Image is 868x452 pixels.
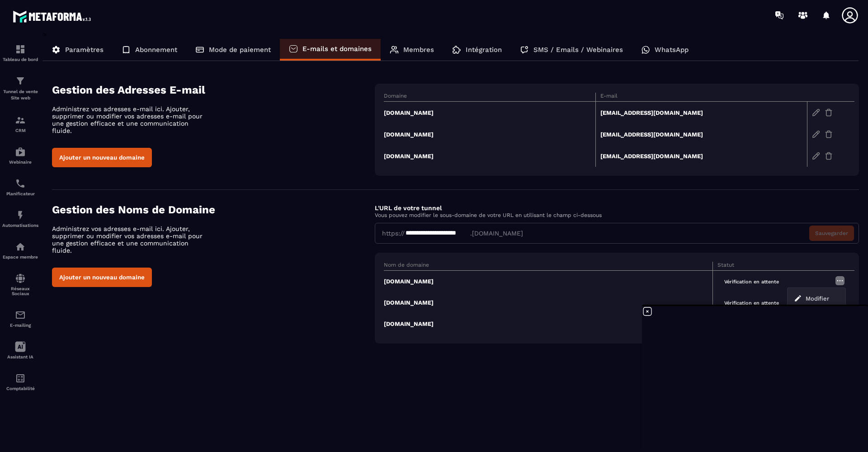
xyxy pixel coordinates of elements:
[65,46,104,54] p: Paramètres
[384,262,712,271] th: Nom de domaine
[403,46,434,54] p: Membres
[595,123,807,145] td: [EMAIL_ADDRESS][DOMAIN_NAME]
[812,108,820,117] img: edit-gr.78e3acdd.svg
[2,254,38,259] p: Espace membre
[2,140,38,171] a: automationsautomationsWebinaire
[384,271,712,292] td: [DOMAIN_NAME]
[2,286,38,296] p: Réseaux Sociaux
[2,386,38,391] p: Comptabilité
[2,171,38,203] a: schedulerschedulerPlanificateur
[209,46,271,54] p: Mode de paiement
[52,203,375,216] h4: Gestion des Noms de Domaine
[2,366,38,398] a: accountantaccountantComptabilité
[15,373,26,384] img: accountant
[2,203,38,235] a: automationsautomationsAutomatisations
[135,46,177,54] p: Abonnement
[384,145,595,167] td: [DOMAIN_NAME]
[2,57,38,62] p: Tableau de bord
[15,273,26,284] img: social-network
[15,115,26,126] img: formation
[375,204,442,212] label: L'URL de votre tunnel
[595,102,807,124] td: [EMAIL_ADDRESS][DOMAIN_NAME]
[2,128,38,133] p: CRM
[15,178,26,189] img: scheduler
[384,123,595,145] td: [DOMAIN_NAME]
[384,292,712,313] td: [DOMAIN_NAME]
[42,30,859,357] div: >
[825,108,833,117] img: trash-gr.2c9399ab.svg
[15,241,26,252] img: automations
[15,75,26,86] img: formation
[2,303,38,334] a: emailemailE-mailing
[384,313,712,334] td: [DOMAIN_NAME]
[825,130,833,138] img: trash-gr.2c9399ab.svg
[52,148,152,167] button: Ajouter un nouveau domaine
[15,310,26,320] img: email
[52,84,375,96] h4: Gestion des Adresses E-mail
[2,160,38,165] p: Webinaire
[794,294,839,302] a: Modifier
[2,235,38,266] a: automationsautomationsEspace membre
[717,298,786,308] span: Vérification en attente
[15,210,26,221] img: automations
[655,46,689,54] p: WhatsApp
[375,212,859,218] p: Vous pouvez modifier le sous-domaine de votre URL en utilisant le champ ci-dessous
[2,354,38,359] p: Assistant IA
[812,130,820,138] img: edit-gr.78e3acdd.svg
[794,294,802,302] img: edit
[466,46,502,54] p: Intégration
[302,45,372,53] p: E-mails et domaines
[13,8,94,25] img: logo
[52,105,210,134] p: Administrez vos adresses e-mail ici. Ajouter, supprimer ou modifier vos adresses e-mail pour une ...
[835,275,845,286] img: more
[52,225,210,254] p: Administrez vos adresses e-mail ici. Ajouter, supprimer ou modifier vos adresses e-mail pour une ...
[15,44,26,55] img: formation
[52,268,152,287] button: Ajouter un nouveau domaine
[595,145,807,167] td: [EMAIL_ADDRESS][DOMAIN_NAME]
[533,46,623,54] p: SMS / Emails / Webinaires
[2,223,38,228] p: Automatisations
[2,323,38,328] p: E-mailing
[825,152,833,160] img: trash-gr.2c9399ab.svg
[2,89,38,101] p: Tunnel de vente Site web
[717,277,786,287] span: Vérification en attente
[806,295,829,302] span: Modifier
[2,334,38,366] a: Assistant IA
[2,37,38,69] a: formationformationTableau de bord
[2,69,38,108] a: formationformationTunnel de vente Site web
[15,146,26,157] img: automations
[384,93,595,102] th: Domaine
[595,93,807,102] th: E-mail
[2,191,38,196] p: Planificateur
[2,266,38,303] a: social-networksocial-networkRéseaux Sociaux
[712,262,830,271] th: Statut
[2,108,38,140] a: formationformationCRM
[812,152,820,160] img: edit-gr.78e3acdd.svg
[384,102,595,124] td: [DOMAIN_NAME]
